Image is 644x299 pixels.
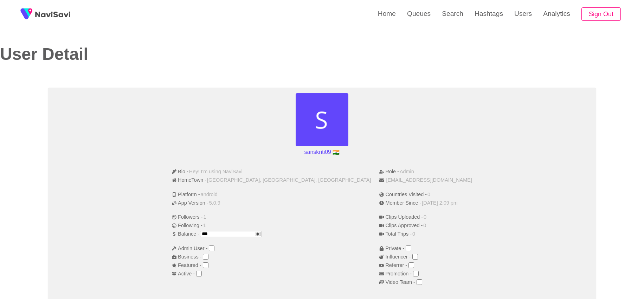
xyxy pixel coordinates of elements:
[412,231,415,237] span: 0
[204,214,206,220] span: 1
[581,7,621,21] button: Sign Out
[333,150,340,155] span: India flag
[172,262,201,268] span: Featured -
[423,223,426,229] span: 0
[379,169,399,175] span: Role -
[172,223,202,229] span: Following -
[172,254,201,260] span: Business -
[379,214,423,220] span: Clips Uploaded -
[379,231,412,237] span: Total Trips -
[379,254,411,260] span: Influencer -
[379,279,415,285] span: Video Team -
[172,169,188,175] span: Bio -
[189,169,243,175] span: Hey! I'm using NaviSavi
[172,192,200,198] span: Platform -
[207,177,371,183] span: [GEOGRAPHIC_DATA], [GEOGRAPHIC_DATA], [GEOGRAPHIC_DATA]
[172,271,195,277] span: Active -
[172,214,203,220] span: Followers -
[172,177,206,183] span: HomeTown -
[172,200,208,206] span: App Version -
[427,192,430,198] span: 0
[379,271,412,277] span: Promotion -
[172,245,207,251] span: Admin User -
[18,5,35,23] img: fireSpot
[400,169,414,175] span: Admin
[379,245,404,251] span: Private -
[172,231,199,237] span: Balance -
[203,223,206,229] span: 1
[201,192,218,198] span: android
[379,192,427,198] span: Countries Visited -
[302,146,343,158] p: sanskriti09
[379,262,407,268] span: Referrer -
[379,223,423,229] span: Clips Approved -
[424,214,426,220] span: 0
[35,11,70,18] img: fireSpot
[209,200,220,206] span: 5.0.9
[379,200,421,206] span: Member Since -
[386,177,472,183] span: [EMAIL_ADDRESS][DOMAIN_NAME]
[422,200,458,206] span: [DATE] 2:09 pm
